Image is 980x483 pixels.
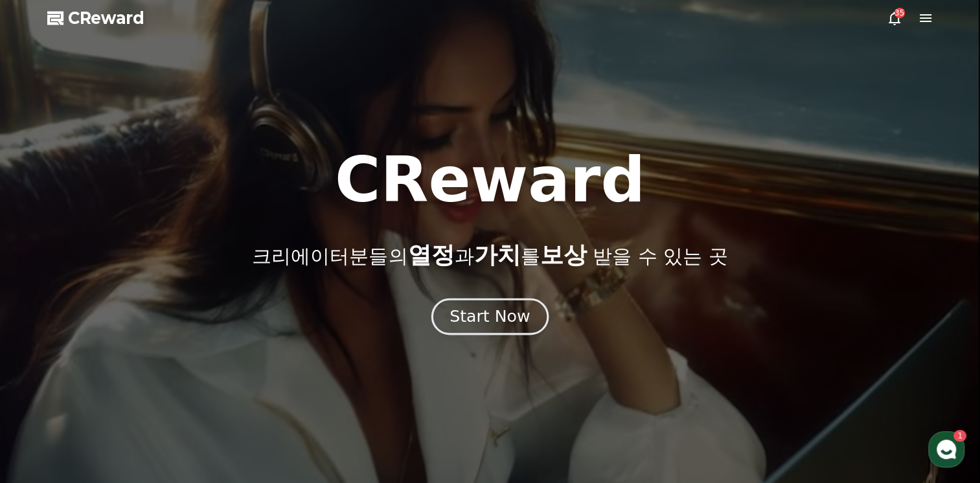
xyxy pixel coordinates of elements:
span: 열정 [407,241,454,268]
a: 설정 [167,376,249,408]
div: 35 [895,8,905,18]
h1: CReward [335,149,645,211]
a: 1대화 [85,376,167,408]
p: 크리에이터분들의 과 를 받을 수 있는 곳 [252,242,727,268]
button: Start Now [431,298,549,335]
span: 보상 [540,241,586,268]
a: Start Now [434,312,546,324]
span: 홈 [41,395,49,405]
span: CReward [68,8,144,28]
span: 가치 [473,241,520,268]
a: CReward [47,8,144,28]
span: 설정 [200,395,216,405]
a: 35 [887,10,902,26]
div: Start Now [450,306,530,328]
span: 1 [131,375,136,385]
span: 대화 [119,396,134,406]
a: 홈 [4,376,85,408]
